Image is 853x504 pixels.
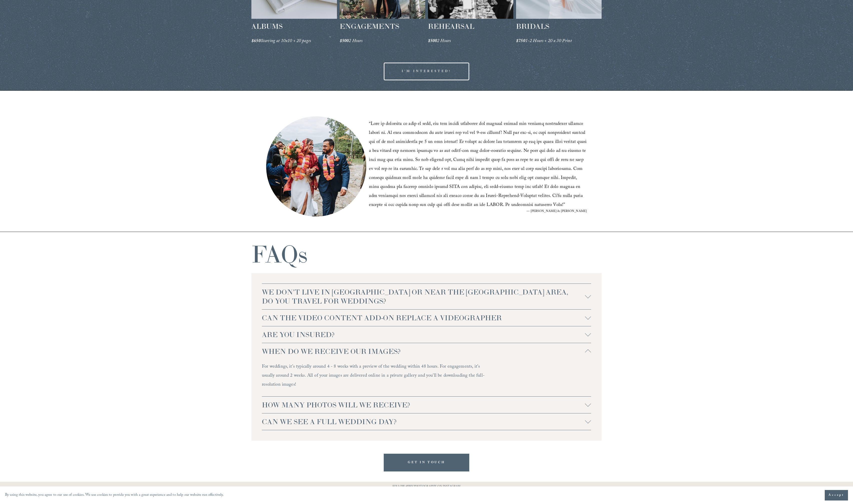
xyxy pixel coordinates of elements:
span: ALBUMS [251,22,283,31]
button: WE DON'T LIVE IN [GEOGRAPHIC_DATA] OR NEAR THE [GEOGRAPHIC_DATA] AREA, DO YOU TRAVEL FOR WEDDINGS? [262,284,591,309]
button: WHEN DO WE RECEIVE OUR IMAGES? [262,343,591,360]
button: Accept [825,490,848,500]
span: BRIDALS [516,22,549,31]
h1: FAQs [251,242,307,266]
em: $500 [428,38,437,45]
span: HOW MANY PHOTOS WILL WE RECEIVE? [262,400,585,409]
span: CAN WE SEE A FULL WEDDING DAY? [262,417,585,426]
em: 2 Hours [349,38,362,45]
em: $500 [340,38,349,45]
span: WHEN DO WE RECEIVE OUR IMAGES? [262,347,585,356]
a: I'M INTERESTED! [384,63,469,80]
figcaption: — [PERSON_NAME] & [PERSON_NAME] [369,210,587,213]
div: WHEN DO WE RECEIVE OUR IMAGES? [262,360,591,396]
em: 1-2 Hours + 20 x 30 Print [525,38,572,45]
p: FOLLOW @JBIVPHOTOGRAPHY ON INSTAGRAM [383,484,470,489]
span: REHEARSAL [428,22,474,31]
span: ENGAGEMENTS [340,22,399,31]
span: Accept [828,493,844,498]
span: WE DON'T LIVE IN [GEOGRAPHIC_DATA] OR NEAR THE [GEOGRAPHIC_DATA] AREA, DO YOU TRAVEL FOR WEDDINGS? [262,288,585,306]
span: ARE YOU INSURED? [262,330,585,339]
button: HOW MANY PHOTOS WILL WE RECEIVE? [262,397,591,413]
em: Starting at 10x10 + 20 pages [261,38,311,45]
em: 2 Hours [437,38,451,45]
button: ARE YOU INSURED? [262,326,591,343]
p: For weddings, it's typically around 4 - 8 weeks with a preview of the wedding within 48 hours. Fo... [262,363,492,390]
p: By using this website, you agree to our use of cookies. We use cookies to provide you with a grea... [5,492,224,499]
button: CAN THE VIDEO CONTENT ADD-ON REPLACE A VIDEOGRAPHER [262,310,591,326]
span: CAN THE VIDEO CONTENT ADD-ON REPLACE A VIDEOGRAPHER [262,313,585,322]
button: CAN WE SEE A FULL WEDDING DAY? [262,413,591,430]
blockquote: Lore ip dolorsita co adip el sedd, eiu tem incidi utlaboree dol magnaal enimad min veniamq nostru... [369,120,587,210]
span: ” [563,201,565,209]
em: $650 [251,38,261,45]
em: $750 [516,38,525,45]
span: “ [369,120,370,128]
a: GET IN TOUCH [384,454,469,471]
